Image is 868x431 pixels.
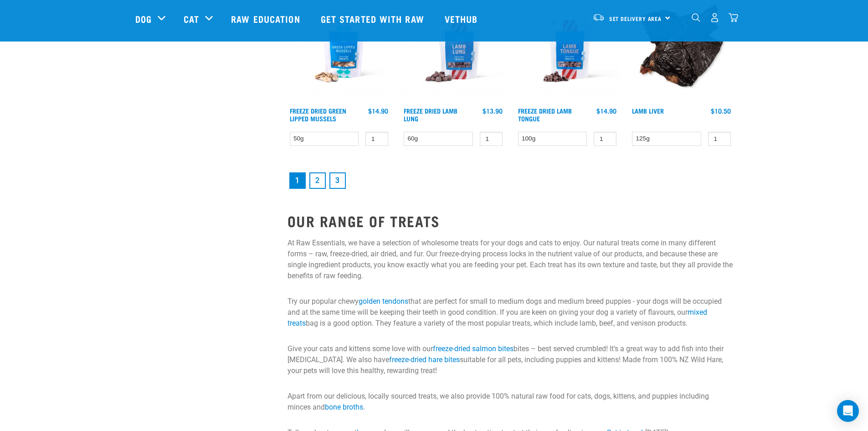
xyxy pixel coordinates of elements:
[609,17,662,20] span: Set Delivery Area
[309,172,326,189] a: Goto page 2
[288,391,733,413] p: Apart from our delicious, locally sourced treats, we also provide 100% natural raw food for cats,...
[184,12,199,26] a: Cat
[288,343,733,376] p: Give your cats and kittens some love with our bites – best served crumbled! It’s a great way to a...
[708,132,731,146] input: 1
[288,296,733,329] p: Try our popular chewy that are perfect for small to medium dogs and medium breed puppies - your d...
[365,132,388,146] input: 1
[596,107,616,114] div: $14.90
[592,13,605,21] img: van-moving.png
[368,107,388,114] div: $14.90
[325,403,363,411] a: bone broths
[312,0,436,37] a: Get started with Raw
[518,109,572,119] a: Freeze Dried Lamb Tongue
[359,297,408,306] a: golden tendons
[594,132,616,146] input: 1
[288,171,733,191] nav: pagination
[222,0,311,37] a: Raw Education
[289,172,306,189] a: Page 1
[729,13,738,22] img: home-icon@2x.png
[480,132,503,146] input: 1
[837,400,859,422] div: Open Intercom Messenger
[632,109,664,112] a: Lamb Liver
[483,107,503,114] div: $13.90
[692,13,700,22] img: home-icon-1@2x.png
[290,109,346,119] a: Freeze Dried Green Lipped Mussels
[710,13,719,22] img: user.png
[711,107,731,114] div: $10.50
[135,12,152,26] a: Dog
[404,109,457,119] a: Freeze Dried Lamb Lung
[436,0,489,37] a: Vethub
[288,213,733,229] h2: OUR RANGE OF TREATS
[288,308,707,327] a: mixed treats
[389,355,460,364] a: freeze-dried hare bites
[288,238,733,281] p: At Raw Essentials, we have a selection of wholesome treats for your dogs and cats to enjoy. Our n...
[329,172,346,189] a: Goto page 3
[433,344,514,353] a: freeze-dried salmon bites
